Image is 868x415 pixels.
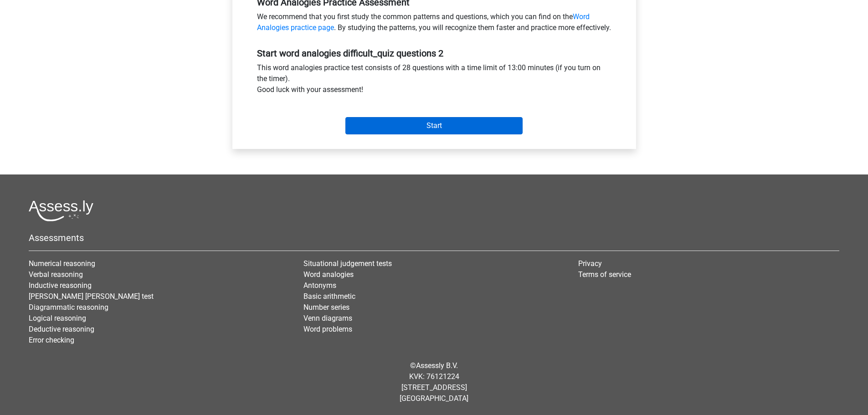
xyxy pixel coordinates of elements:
[29,270,83,279] a: Verbal reasoning
[29,200,93,221] img: Assessly logo
[29,292,154,301] a: [PERSON_NAME] [PERSON_NAME] test
[303,314,352,323] a: Venn diagrams
[22,353,846,411] div: © KVK: 76121224 [STREET_ADDRESS] [GEOGRAPHIC_DATA]
[416,361,458,370] a: Assessly B.V.
[29,281,92,290] a: Inductive reasoning
[257,48,611,59] h5: Start word analogies difficult_quiz questions 2
[303,292,355,301] a: Basic arithmetic
[29,336,74,344] a: Error checking
[29,232,839,243] h5: Assessments
[29,303,108,312] a: Diagrammatic reasoning
[250,62,618,99] div: This word analogies practice test consists of 28 questions with a time limit of 13:00 minutes (if...
[303,303,349,312] a: Number series
[303,281,336,290] a: Antonyms
[578,270,631,279] a: Terms of service
[303,270,354,279] a: Word analogies
[250,11,618,37] div: We recommend that you first study the common patterns and questions, which you can find on the . ...
[29,259,95,268] a: Numerical reasoning
[345,117,523,134] input: Start
[578,259,602,268] a: Privacy
[303,259,392,268] a: Situational judgement tests
[29,325,94,333] a: Deductive reasoning
[303,325,352,333] a: Word problems
[29,314,86,323] a: Logical reasoning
